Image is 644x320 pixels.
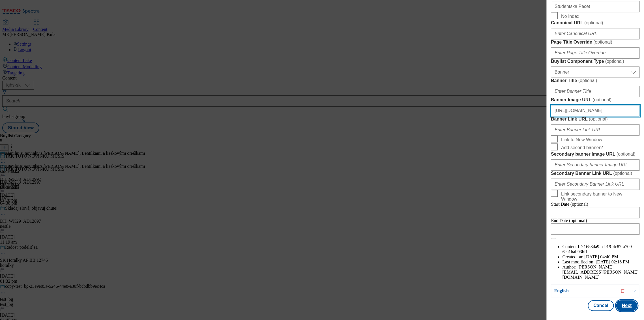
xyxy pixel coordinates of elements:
[562,244,639,254] li: Content ID
[584,20,603,25] span: ( optional )
[588,300,614,311] button: Cancel
[562,265,638,280] span: [PERSON_NAME][EMAIL_ADDRESS][PERSON_NAME][DOMAIN_NAME]
[562,254,639,259] li: Created on:
[551,207,639,218] input: Enter Date
[562,265,639,280] li: Author:
[584,254,618,259] span: [DATE] 04:40 PM
[561,137,602,142] span: Link to New Window
[616,300,637,311] button: Next
[551,28,639,39] input: Enter Canonical URL
[605,59,624,64] span: ( optional )
[593,40,612,44] span: ( optional )
[551,1,639,12] input: Enter Description
[562,244,633,254] span: 1683da9f-de19-4c87-a709-6ca1bab93bff
[551,218,587,223] span: End Date (optional)
[551,116,639,122] label: Banner Link URL
[617,152,636,156] span: ( optional )
[589,117,608,121] span: ( optional )
[554,288,613,294] p: English
[551,59,639,64] label: Buylist Component Type
[561,14,579,19] span: No Index
[551,39,639,45] label: Page Title Override
[562,259,639,265] li: Last modified on:
[551,159,639,171] input: Enter Secondary banner Image URL
[551,124,639,136] input: Enter Banner Link URL
[596,259,629,264] span: [DATE] 02:18 PM
[551,171,639,176] label: Secondary Banner Link URL
[551,20,639,26] label: Canonical URL
[551,97,639,103] label: Banner Image URL
[593,97,611,102] span: ( optional )
[561,145,603,150] span: Add second banner?
[551,78,639,83] label: Banner Title
[561,192,637,202] span: Link secondary banner to New Window
[551,86,639,97] input: Enter Banner Title
[551,179,639,190] input: Enter Secondary Banner Link URL
[613,171,632,176] span: ( optional )
[551,151,639,157] label: Secondary banner Image URL
[578,78,597,83] span: ( optional )
[551,47,639,59] input: Enter Page Title Override
[551,105,639,116] input: Enter Banner Image URL
[551,202,588,207] span: Start Date (optional)
[551,223,639,235] input: Enter Date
